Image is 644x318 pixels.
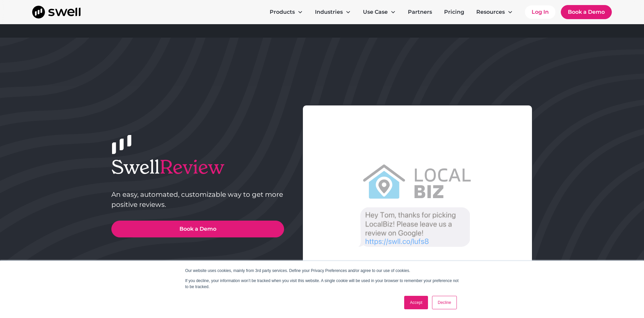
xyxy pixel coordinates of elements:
div: Use Case [363,8,388,16]
a: Book a Demo [111,221,284,237]
span: Review [160,155,224,179]
div: Products [264,5,308,19]
p: Our website uses cookies, mainly from 3rd party services. Define your Privacy Preferences and/or ... [185,268,459,274]
a: Accept [404,296,428,309]
p: If you decline, your information won’t be tracked when you visit this website. A single cookie wi... [185,278,459,290]
div: Products [270,8,295,16]
p: An easy, automated, customizable way to get more positive reviews. [111,189,284,210]
div: Use Case [358,5,401,19]
div: Resources [476,8,505,16]
h1: Swell [111,156,284,178]
a: Partners [402,5,437,19]
div: Resources [471,5,518,19]
div: Industries [315,8,343,16]
a: Pricing [439,5,470,19]
a: home [32,6,80,18]
g: https://swll.co/lufs8 [366,239,429,245]
a: Decline [432,296,457,309]
a: Log In [525,5,555,19]
div: Industries [310,5,356,19]
a: Book a Demo [561,5,612,19]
